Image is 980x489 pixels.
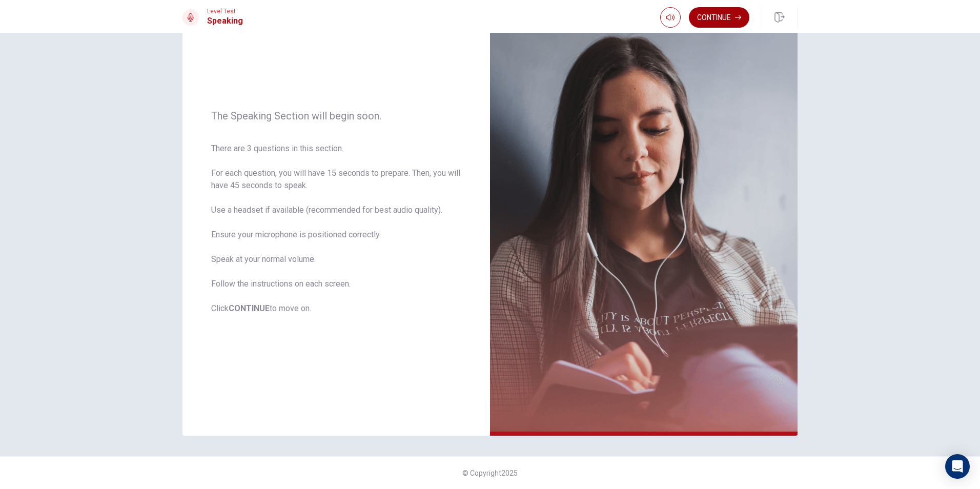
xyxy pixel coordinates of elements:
span: The Speaking Section will begin soon. [211,110,461,122]
span: Level Test [207,8,243,15]
span: © Copyright 2025 [462,469,518,477]
div: Open Intercom Messenger [945,454,970,479]
h1: Speaking [207,15,243,27]
button: Continue [689,7,749,28]
span: There are 3 questions in this section. For each question, you will have 15 seconds to prepare. Th... [211,142,461,315]
b: CONTINUE [229,303,270,313]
